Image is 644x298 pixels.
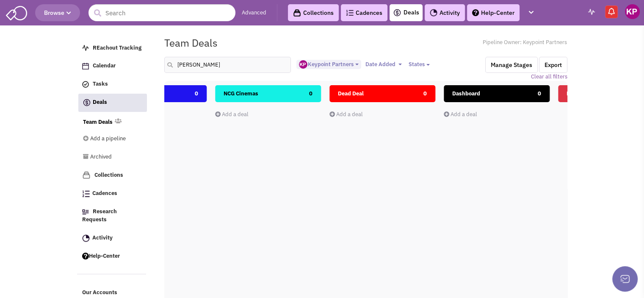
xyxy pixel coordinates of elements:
[78,58,146,74] a: Calendar
[93,81,108,88] span: Tasks
[430,9,437,17] img: Activity.png
[83,131,135,147] a: Add a pipeline
[82,289,117,296] span: Our Accounts
[423,85,427,102] span: 0
[483,39,567,47] span: Pipeline Owner: Keypoint Partners
[365,61,395,68] span: Date Added
[309,85,312,102] span: 0
[288,4,339,21] a: Collections
[444,111,477,118] a: Add a deal
[82,209,89,214] img: Research.png
[35,4,80,21] button: Browse
[346,10,354,16] img: Cadences_logo.png
[93,44,141,51] span: REachout Tracking
[296,60,361,70] button: Keypoint Partners
[538,85,541,102] span: 0
[88,4,235,21] input: Search
[78,186,146,202] a: Cadences
[6,4,27,20] img: SmartAdmin
[82,171,91,179] img: icon-collection-lavender.png
[452,90,480,97] span: Dashboard
[215,111,249,118] a: Add a deal
[393,8,401,18] img: icon-deals.svg
[164,57,291,73] input: Search deals
[408,61,424,68] span: States
[44,9,71,17] span: Browse
[78,40,146,56] a: REachout Tracking
[82,63,89,70] img: Calendar.png
[362,60,404,69] button: Date Added
[82,190,90,197] img: Cadences_logo.png
[83,118,113,126] a: Team Deals
[82,81,89,88] img: icon-tasks.png
[93,62,116,70] span: Calendar
[393,8,419,18] a: Deals
[299,61,353,68] span: Keypoint Partners
[472,9,479,16] img: help.png
[242,9,266,17] a: Advanced
[78,76,146,92] a: Tasks
[531,73,567,81] a: Clear all filters
[293,9,301,17] img: icon-collection-lavender-black.svg
[83,97,91,108] img: icon-deals.svg
[195,85,198,102] span: 0
[329,111,363,118] a: Add a deal
[92,190,117,197] span: Cadences
[164,37,218,48] h1: Team Deals
[78,167,146,184] a: Collections
[92,234,113,241] span: Activity
[467,4,520,21] a: Help-Center
[406,60,432,69] button: States
[425,4,465,21] a: Activity
[78,204,146,228] a: Research Requests
[625,4,640,19] img: Keypoint Partners
[539,57,567,73] button: Export
[82,208,117,223] span: Research Requests
[82,234,90,242] img: Activity.png
[341,4,387,21] a: Cadences
[299,60,307,69] img: ny_GipEnDU-kinWYCc5EwQ.png
[567,90,590,97] span: Deal Lost
[338,90,364,97] span: Dead Deal
[78,230,146,246] a: Activity
[78,248,146,265] a: Help-Center
[83,149,135,165] a: Archived
[78,94,147,112] a: Deals
[485,57,538,73] button: Manage Stages
[224,90,258,97] span: NCG Cinemas
[82,253,89,259] img: help.png
[94,171,123,178] span: Collections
